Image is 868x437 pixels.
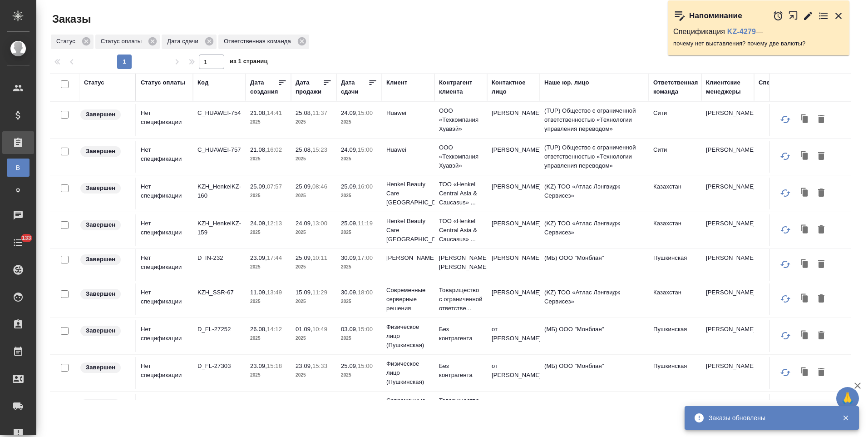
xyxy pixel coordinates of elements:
[649,214,701,246] td: Казахстан
[701,104,754,136] td: [PERSON_NAME]
[386,359,430,387] p: Физическое лицо (Пушкинская)
[101,37,145,46] p: Статус оплаты
[814,148,829,165] button: Удалить
[386,145,430,154] p: Huawei
[358,326,373,333] p: 15:00
[774,398,796,420] button: Обновить
[56,37,79,46] p: Статус
[79,362,131,374] div: Выставляет КМ при направлении счета или после выполнения всех работ/сдачи заказа клиенту. Окончат...
[649,283,701,315] td: Казахстан
[649,178,701,209] td: Казахстан
[230,56,268,69] span: из 1 страниц
[487,178,540,209] td: [PERSON_NAME]
[341,154,377,164] p: 2025
[250,109,267,116] p: 21.08,
[250,326,267,333] p: 26.08,
[649,320,701,352] td: Пушкинская
[341,363,358,369] p: 25.09,
[267,326,282,333] p: 14:12
[296,220,312,227] p: 24.09,
[79,288,131,300] div: Выставляет КМ при направлении счета или после выполнения всех работ/сдачи заказа клиенту. Окончат...
[267,399,282,406] p: 07:19
[358,289,373,296] p: 18:00
[492,78,535,96] div: Контактное лицо
[487,104,540,136] td: [PERSON_NAME]
[487,283,540,315] td: [PERSON_NAME]
[487,249,540,281] td: [PERSON_NAME]
[774,145,796,167] button: Обновить
[386,396,430,423] p: Современные серверные решения
[296,183,312,190] p: 25.09,
[250,371,286,380] p: 2025
[689,11,742,20] p: Напоминание
[540,102,649,138] td: (TUP) Общество с ограниченной ответственностью «Технологии управления переводом»
[358,363,373,369] p: 15:00
[341,220,358,227] p: 25.09,
[341,191,377,200] p: 2025
[197,219,241,237] p: KZH_HenkelKZ-159
[7,159,30,177] a: В
[197,362,241,371] p: D_FL-27303
[197,109,241,118] p: C_HUAWEI-754
[653,78,698,96] div: Ответственная команда
[341,263,377,272] p: 2025
[386,323,430,350] p: Физическое лицо (Пушкинская)
[487,320,540,352] td: от [PERSON_NAME]
[296,363,312,369] p: 23.09,
[11,163,25,172] span: В
[386,78,407,87] div: Клиент
[136,320,193,352] td: Нет спецификации
[136,249,193,281] td: Нет спецификации
[250,297,286,306] p: 2025
[312,254,327,261] p: 10:11
[439,180,483,207] p: ТОО «Henkel Central Asia & Caucasus» ...
[11,186,25,195] span: Ф
[136,178,193,209] td: Нет спецификации
[814,256,829,273] button: Удалить
[439,253,483,272] p: [PERSON_NAME] [PERSON_NAME]
[358,109,373,116] p: 15:00
[487,357,540,389] td: от [PERSON_NAME]
[341,78,368,96] div: Дата сдачи
[487,394,540,426] td: [PERSON_NAME]
[796,184,814,202] button: Клонировать
[649,394,701,426] td: Казахстан
[250,78,278,96] div: Дата создания
[136,357,193,389] td: Нет спецификации
[540,283,649,315] td: (KZ) ТОО «Атлас Лэнгвидж Сервисез»
[197,398,241,407] p: KZH_SSR-68
[358,220,373,227] p: 11:19
[341,183,358,190] p: 25.09,
[814,111,829,128] button: Удалить
[796,148,814,165] button: Клонировать
[487,141,540,173] td: [PERSON_NAME]
[296,228,332,237] p: 2025
[774,182,796,204] button: Обновить
[79,253,131,266] div: Выставляет КМ при направлении счета или после выполнения всех работ/сдачи заказа клиенту. Окончат...
[86,220,115,229] p: Завершен
[136,104,193,136] td: Нет спецификации
[224,37,294,46] p: Ответственная команда
[50,12,91,26] span: Заказы
[701,141,754,173] td: [PERSON_NAME]
[774,109,796,130] button: Обновить
[649,141,701,173] td: Сити
[544,78,589,87] div: Наше юр. лицо
[701,249,754,281] td: [PERSON_NAME]
[439,286,483,313] p: Товарищество с ограниченной ответстве...
[649,104,701,136] td: Сити
[312,183,327,190] p: 08:46
[136,394,193,426] td: Нет спецификации
[439,78,483,96] div: Контрагент клиента
[267,363,282,369] p: 15:18
[141,78,185,87] div: Статус оплаты
[341,254,358,261] p: 30.09,
[312,220,327,227] p: 13:00
[86,363,115,372] p: Завершен
[296,118,332,127] p: 2025
[701,320,754,352] td: [PERSON_NAME]
[197,78,208,87] div: Код
[796,221,814,238] button: Клонировать
[250,363,267,369] p: 23.09,
[86,400,115,409] p: Завершен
